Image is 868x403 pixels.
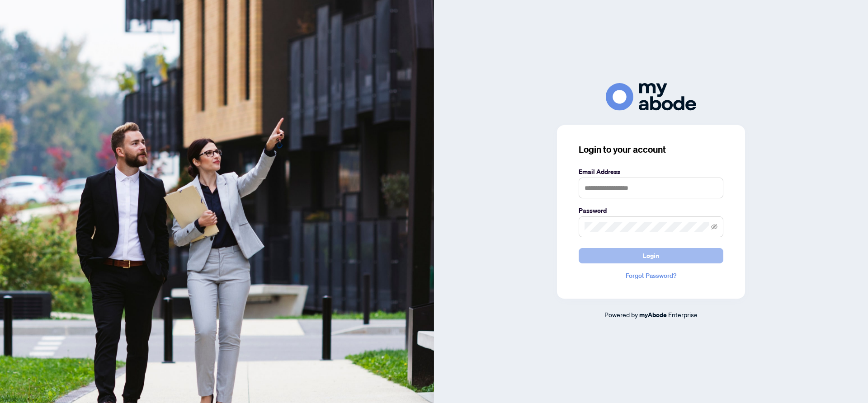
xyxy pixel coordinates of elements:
[579,271,723,281] a: Forgot Password?
[579,143,723,156] h3: Login to your account
[604,310,638,319] span: Powered by
[606,83,696,111] img: ma-logo
[579,248,723,263] button: Login
[579,167,723,177] label: Email Address
[639,310,667,320] a: myAbode
[643,248,659,263] span: Login
[668,310,698,319] span: Enterprise
[579,206,723,216] label: Password
[711,224,717,230] span: eye-invisible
